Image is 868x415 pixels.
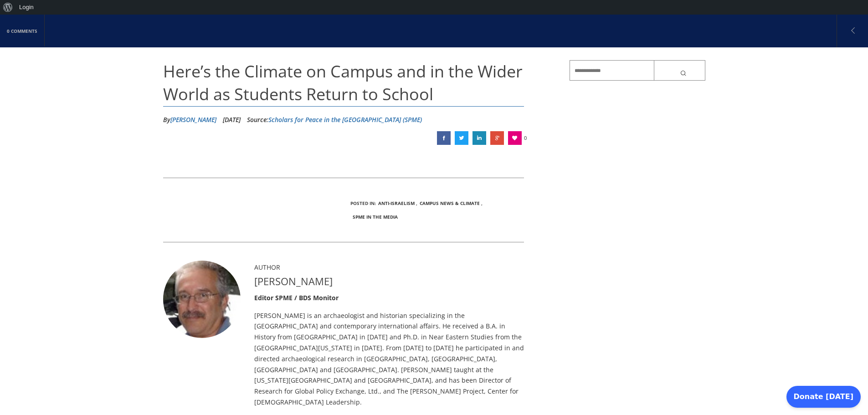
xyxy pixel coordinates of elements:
[163,60,523,105] span: Here’s the Climate on Campus and in the Wider World as Students Return to School
[473,131,486,145] a: Here’s the Climate on Campus and in the Wider World as Students Return to School
[268,115,422,124] a: Scholars for Peace in the [GEOGRAPHIC_DATA] (SPME)
[420,200,480,206] a: Campus News & Climate
[170,115,216,124] a: [PERSON_NAME]
[254,293,339,302] strong: Editor SPME / BDS Monitor
[524,131,527,145] span: 0
[378,200,415,206] a: Anti-Israelism
[254,274,524,288] h4: [PERSON_NAME]
[455,131,468,145] a: Here’s the Climate on Campus and in the Wider World as Students Return to School
[350,196,376,210] li: Posted In:
[163,113,216,127] li: By
[254,263,280,272] span: AUTHOR
[254,310,524,408] p: [PERSON_NAME] is an archaeologist and historian specializing in the [GEOGRAPHIC_DATA] and contemp...
[353,214,398,220] a: SPME in the Media
[247,113,422,127] div: Source:
[223,113,241,127] li: [DATE]
[490,131,504,145] a: Here’s the Climate on Campus and in the Wider World as Students Return to School
[437,131,451,145] a: Here’s the Climate on Campus and in the Wider World as Students Return to School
